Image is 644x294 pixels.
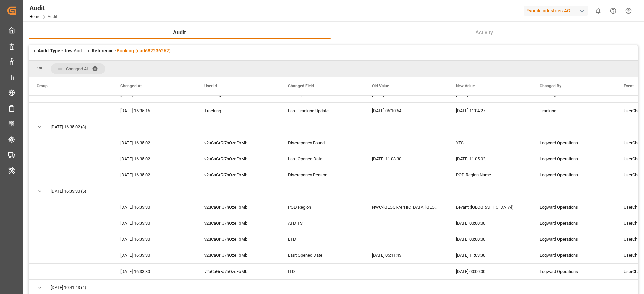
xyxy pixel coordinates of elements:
span: Changed At [120,84,142,88]
span: Activity [473,29,496,37]
span: Audit [170,29,189,37]
div: Evonik Industries AG [524,6,588,16]
div: [DATE] 16:35:02 [112,135,196,151]
div: ITD [280,264,364,279]
div: [DATE] 16:35:02 [112,167,196,183]
div: [DATE] 00:00:00 [448,264,532,279]
div: [DATE] 00:00:00 [448,215,532,231]
div: ETD [280,231,364,247]
div: Logward Operations [532,264,615,279]
div: [DATE] 11:03:30 [448,247,532,263]
div: [DATE] 05:11:43 [364,247,448,263]
div: v2uCaGrFJ7hOzeFbMb [196,264,280,279]
span: Changed Field [288,84,314,88]
div: NWC/[GEOGRAPHIC_DATA] [GEOGRAPHIC_DATA] / [GEOGRAPHIC_DATA] [364,199,448,215]
span: [DATE] 16:35:02 [51,119,80,135]
span: Audit Type - [38,48,63,53]
div: Tracking [196,103,280,119]
button: show 0 new notifications [591,3,606,18]
div: Logward Operations [532,199,615,215]
div: Logward Operations [532,135,615,151]
div: [DATE] 16:35:15 [112,103,196,119]
div: v2uCaGrFJ7hOzeFbMb [196,231,280,247]
a: Booking (dad682236262) [117,48,171,53]
div: Logward Operations [532,151,615,167]
a: Home [29,14,40,19]
div: Row Audit [38,47,85,54]
div: YES [448,135,532,151]
button: Activity [331,26,638,39]
div: [DATE] 16:33:30 [112,231,196,247]
div: Last Opened Date [280,247,364,263]
div: Logward Operations [532,247,615,263]
div: [DATE] 11:04:27 [448,103,532,119]
span: [DATE] 16:33:30 [51,183,80,199]
div: v2uCaGrFJ7hOzeFbMb [196,247,280,263]
div: v2uCaGrFJ7hOzeFbMb [196,215,280,231]
div: Logward Operations [532,231,615,247]
div: [DATE] 11:03:30 [364,151,448,167]
div: Discrepancy Reason [280,167,364,183]
div: [DATE] 16:33:30 [112,264,196,279]
div: ATD TS1 [280,215,364,231]
div: Tracking [532,103,615,119]
button: Audit [29,26,331,39]
div: v2uCaGrFJ7hOzeFbMb [196,135,280,151]
div: Logward Operations [532,167,615,183]
div: v2uCaGrFJ7hOzeFbMb [196,151,280,167]
span: Reference - [92,48,171,53]
div: Levant ([GEOGRAPHIC_DATA]) [448,199,532,215]
div: Discrepancy Found [280,135,364,151]
div: [DATE] 16:35:02 [112,151,196,167]
span: User Id [204,84,217,88]
div: [DATE] 16:33:30 [112,199,196,215]
div: [DATE] 05:10:54 [364,103,448,119]
div: Audit [29,3,57,13]
span: Event [624,84,634,88]
span: (3) [81,119,86,135]
div: [DATE] 11:05:02 [448,151,532,167]
div: Last Opened Date [280,151,364,167]
div: POD Region Name [448,167,532,183]
div: POD Region [280,199,364,215]
div: v2uCaGrFJ7hOzeFbMb [196,167,280,183]
span: Changed At [66,66,88,71]
span: (5) [81,183,86,199]
span: New Value [456,84,475,88]
div: [DATE] 16:33:30 [112,247,196,263]
button: Help Center [606,3,621,18]
div: v2uCaGrFJ7hOzeFbMb [196,199,280,215]
div: Last Tracking Update [280,103,364,119]
div: [DATE] 16:33:30 [112,215,196,231]
span: Changed By [540,84,561,88]
div: [DATE] 00:00:00 [448,231,532,247]
div: Logward Operations [532,215,615,231]
button: Evonik Industries AG [524,4,591,17]
span: Group [37,84,48,88]
span: Old Value [372,84,389,88]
